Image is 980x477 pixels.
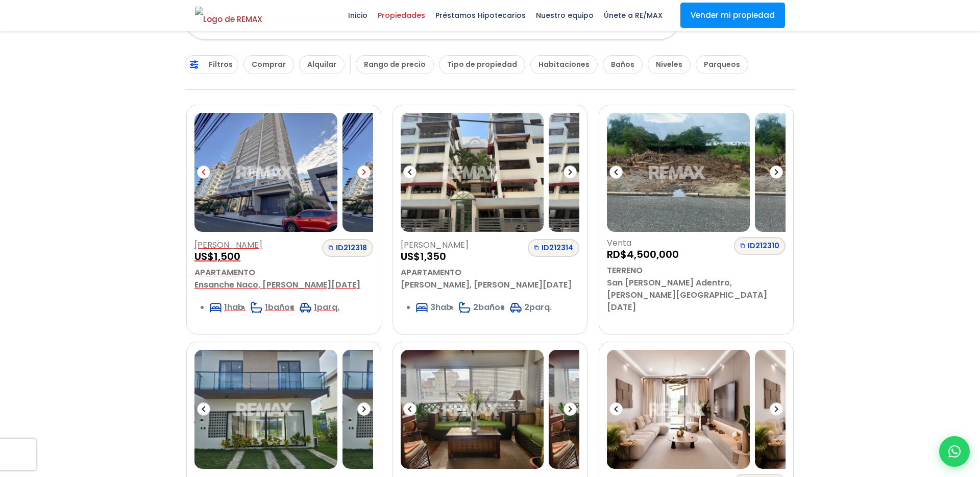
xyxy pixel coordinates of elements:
[510,303,522,313] img: Icono de parqueos
[607,113,750,232] img: Terreno
[251,301,295,314] li: 1 baños
[210,303,222,313] img: Icono de habitaciones
[401,279,579,291] p: [PERSON_NAME], [PERSON_NAME][DATE]
[549,350,692,469] img: Apartamento
[607,237,786,249] span: Venta
[401,113,544,232] img: Apartamento
[531,8,599,23] span: Nuestro equipo
[549,113,692,232] img: Apartamento
[648,55,691,74] button: Niveles
[187,105,381,334] a: ApartamentoApartamentoID212318[PERSON_NAME]US$1,500ApartamentoEnsanche Naco, [PERSON_NAME][DATE]I...
[603,55,643,74] button: Baños
[459,301,505,314] li: 2 baños
[401,350,544,469] img: Apartamento
[599,8,668,23] span: Únete a RE/MAX
[459,302,471,313] img: Icono de baños
[185,55,238,74] button: Filtros
[373,8,430,23] span: Propiedades
[343,8,373,23] span: Inicio
[401,239,579,251] span: [PERSON_NAME]
[300,303,311,313] img: Icono de parqueos
[342,113,485,232] img: Apartamento
[439,55,525,74] button: Tipo de propiedad
[194,267,373,279] p: Apartamento
[607,350,750,469] img: Proyecto de Apartamento
[243,55,294,74] button: Comprar
[607,277,786,314] p: San [PERSON_NAME] Adentro, [PERSON_NAME][GEOGRAPHIC_DATA][DATE]
[528,239,579,257] span: ID212314
[342,350,485,469] img: Casa
[510,301,552,314] li: 2 parq.
[299,55,345,74] button: Alquilar
[599,105,793,334] a: TerrenoTerrenoID212310VentaRD$4,500,000TerrenoSan [PERSON_NAME] Adentro, [PERSON_NAME][GEOGRAPHIC...
[356,55,434,74] button: Rango de precio
[195,7,262,25] img: Logo de REMAX
[188,59,200,70] img: ic-tune.svg
[401,267,579,279] p: Apartamento
[530,55,598,74] button: Habitaciones
[393,105,587,334] a: ApartamentoApartamentoID212314[PERSON_NAME]US$1,350Apartamento[PERSON_NAME], [PERSON_NAME][DATE]I...
[210,301,246,314] li: 1 hab.
[416,301,454,314] li: 3 hab.
[194,350,337,469] img: Casa
[194,279,373,291] p: Ensanche Naco, [PERSON_NAME][DATE]
[251,302,262,313] img: Icono de baños
[755,113,898,232] img: Terreno
[416,303,428,313] img: Icono de habitaciones
[755,350,898,469] img: Proyecto de Apartamento
[734,237,786,255] span: ID212310
[194,251,373,261] span: US $ 1,500
[322,239,373,257] span: ID212318
[696,55,748,74] button: Parqueos
[430,8,531,23] span: Préstamos Hipotecarios
[194,113,337,232] img: Apartamento
[607,265,786,277] p: Terreno
[300,301,339,314] li: 1 parq.
[607,249,786,259] span: RD $ 4,500,000
[401,251,579,261] span: US $ 1,350
[680,3,785,28] a: Vender mi propiedad
[194,239,373,251] span: [PERSON_NAME]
